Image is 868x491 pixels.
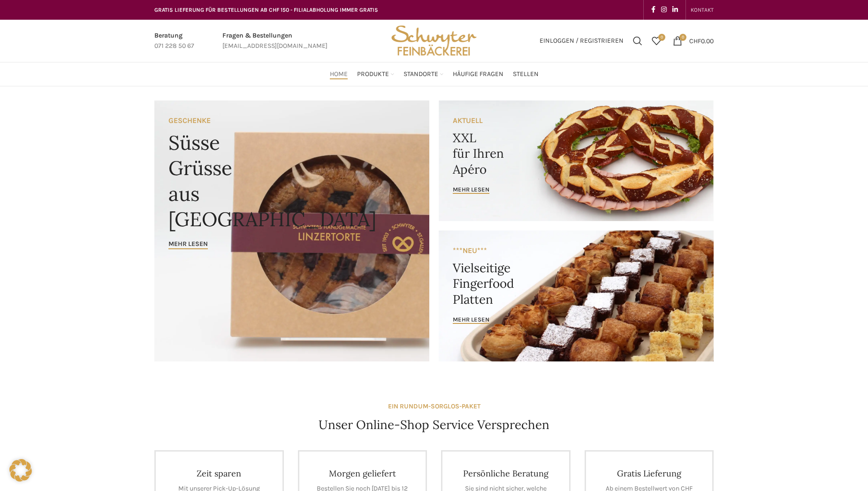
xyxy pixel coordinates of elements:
[628,31,647,50] a: Suchen
[330,70,348,79] span: Home
[357,70,389,79] span: Produkte
[658,34,665,41] span: 0
[686,0,718,19] div: Secondary navigation
[513,70,539,79] span: Stellen
[313,468,412,479] h4: Morgen geliefert
[679,34,686,41] span: 0
[154,100,429,361] a: Banner link
[222,31,327,52] a: Infobox link
[689,37,701,45] span: CHF
[154,31,194,52] a: Infobox link
[404,65,443,84] a: Standorte
[691,7,714,13] span: KONTAKT
[319,416,549,433] h4: Unser Online-Shop Service Versprechen
[658,3,670,16] a: Instagram social link
[439,230,714,361] a: Banner link
[388,20,480,62] img: Bäckerei Schwyter
[647,31,666,50] a: 0
[439,100,714,221] a: Banner link
[600,468,699,479] h4: Gratis Lieferung
[648,3,658,16] a: Facebook social link
[691,0,714,19] a: KONTAKT
[457,468,555,479] h4: Persönliche Beratung
[170,468,268,479] h4: Zeit sparen
[668,31,718,50] a: 0 CHF0.00
[670,3,681,16] a: Linkedin social link
[388,36,480,44] a: Site logo
[540,38,624,44] span: Einloggen / Registrieren
[453,65,503,84] a: Häufige Fragen
[453,70,503,79] span: Häufige Fragen
[535,31,628,50] a: Einloggen / Registrieren
[513,65,539,84] a: Stellen
[647,31,666,50] div: Meine Wunschliste
[388,402,480,410] strong: EIN RUNDUM-SORGLOS-PAKET
[330,65,348,84] a: Home
[689,37,714,45] bdi: 0.00
[404,70,438,79] span: Standorte
[154,7,378,13] span: GRATIS LIEFERUNG FÜR BESTELLUNGEN AB CHF 150 - FILIALABHOLUNG IMMER GRATIS
[150,65,718,84] div: Main navigation
[357,65,394,84] a: Produkte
